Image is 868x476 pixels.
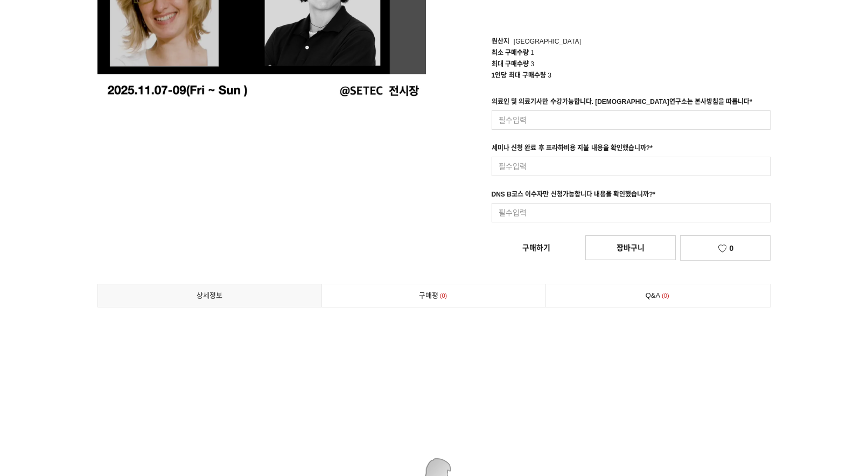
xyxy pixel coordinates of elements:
[98,284,321,307] a: 상세정보
[514,38,581,45] span: [GEOGRAPHIC_DATA]
[492,203,771,222] input: 필수입력
[492,38,509,45] span: 원산지
[492,60,529,68] span: 최대 구매수량
[546,284,770,307] a: Q&A0
[492,110,771,130] input: 필수입력
[530,49,534,57] span: 1
[492,157,771,176] input: 필수입력
[322,284,546,307] a: 구매평0
[492,72,546,79] span: 1인당 최대 구매수량
[492,143,653,157] div: 세미나 신청 완료 후 프라하비용 지불 내용을 확인했습니까?
[438,290,449,302] span: 0
[660,290,671,302] span: 0
[492,236,581,260] a: 구매하기
[530,60,534,68] span: 3
[548,72,551,79] span: 3
[492,96,753,110] div: 의료인 및 의료기사만 수강가능합니다. [DEMOGRAPHIC_DATA]연구소는 본사방침을 따릅니다
[492,49,529,57] span: 최소 구매수량
[492,189,656,203] div: DNS B코스 이수자만 신청가능합니다 내용을 확인했습니까?
[680,235,771,261] a: 0
[585,235,676,260] a: 장바구니
[729,244,733,253] span: 0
